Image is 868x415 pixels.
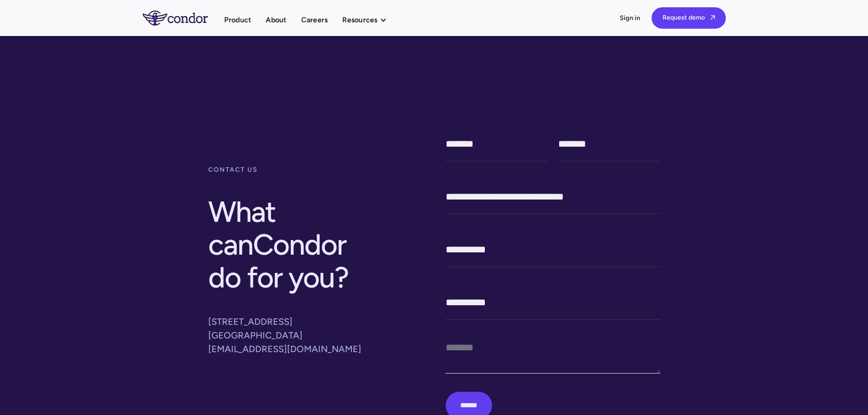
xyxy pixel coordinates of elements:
[208,190,380,299] h2: What can ?
[620,14,641,23] a: Sign in
[208,161,380,179] div: contact us
[342,14,377,26] div: Resources
[224,14,252,26] a: Product
[342,14,395,26] div: Resources
[710,15,715,20] span: 
[652,7,726,29] a: Request demo
[143,10,224,25] a: home
[301,14,328,26] a: Careers
[208,315,380,356] p: [STREET_ADDRESS] [GEOGRAPHIC_DATA] [EMAIL_ADDRESS][DOMAIN_NAME]
[266,14,286,26] a: About
[208,227,346,295] span: Condor do for you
